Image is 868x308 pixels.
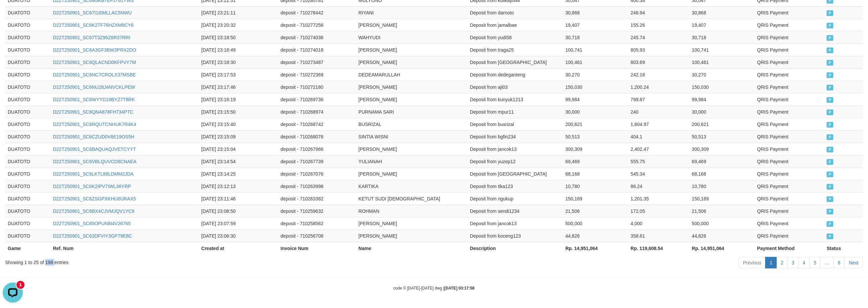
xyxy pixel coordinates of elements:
a: D22T250901_SC6CZUD0V6E19OS5H [53,134,135,139]
td: [DATE] 23:15:50 [199,106,278,118]
td: DUATOTO [5,217,50,230]
td: 68,168 [563,168,628,180]
td: deposit - 710268076 [278,130,356,143]
td: deposit - 710277256 [278,19,356,31]
td: [DATE] 23:18:30 [199,56,278,68]
td: 200,621 [689,118,755,130]
a: D22T250901_SC6ZSGPXKHU6URAX5 [53,196,136,201]
span: PAID [827,209,833,214]
td: deposit - 710268742 [278,118,356,130]
td: KETUT SUDI [DEMOGRAPHIC_DATA] [356,192,467,205]
td: 404.1 [628,130,690,143]
td: DUATOTO [5,56,50,68]
span: PAID [827,234,833,239]
td: [DATE] 23:08:50 [199,205,278,217]
td: [DATE] 23:16:19 [199,93,278,106]
span: PAID [827,10,833,16]
td: 1,201.35 [628,192,690,205]
td: 99,984 [563,93,628,106]
span: PAID [827,48,833,53]
span: PAID [827,85,833,90]
td: Deposit from traga25 [467,44,563,56]
td: QRIS Payment [755,106,824,118]
td: [PERSON_NAME] [356,143,467,155]
td: QRIS Payment [755,6,824,19]
th: Description [467,242,563,254]
a: D22T250901_SC6LKTL86LDMM2JDA [53,171,134,177]
a: D22T250901_SC6BX4CJVMJQV1YC9 [53,208,135,214]
td: 545.34 [628,168,690,180]
a: … [820,257,834,268]
td: [DATE] 23:17:53 [199,68,278,81]
span: PAID [827,60,833,66]
td: Deposit from jamalbae [467,19,563,31]
td: QRIS Payment [755,130,824,143]
td: deposit - 710272180 [278,81,356,93]
td: 100,461 [689,56,755,68]
a: 2 [776,257,788,268]
td: Deposit from jancok13 [467,217,563,230]
a: Previous [739,257,766,268]
td: 150,169 [563,192,628,205]
span: PAID [827,23,833,28]
th: Rp. 14,951,064 [689,242,755,254]
td: 44,826 [689,230,755,242]
th: Ref. Num [50,242,199,254]
div: Showing 1 to 25 of 198 entries [5,256,357,266]
td: [PERSON_NAME] [356,81,467,93]
td: 805.93 [628,44,690,56]
td: 21,506 [689,205,755,217]
td: deposit - 710259632 [278,205,356,217]
td: DUATOTO [5,93,50,106]
td: 300,309 [689,143,755,155]
td: DUATOTO [5,118,50,130]
td: Deposit from yudi58 [467,31,563,44]
td: [DATE] 23:15:09 [199,130,278,143]
td: 19,407 [689,19,755,31]
td: 30,270 [689,68,755,81]
td: 50,513 [563,130,628,143]
td: Deposit from koceng123 [467,230,563,242]
td: [DATE] 23:14:25 [199,168,278,180]
td: YULIANAH [356,155,467,168]
td: Deposit from [GEOGRAPHIC_DATA] [467,56,563,68]
td: QRIS Payment [755,118,824,130]
a: D22T250901_SC6K2TF76HZXM9CY6 [53,22,134,28]
td: 21,506 [563,205,628,217]
th: Created at [199,242,278,254]
td: deposit - 710274036 [278,31,356,44]
td: 50,513 [689,130,755,143]
td: deposit - 710267739 [278,155,356,168]
th: Status [824,242,863,254]
td: DUATOTO [5,81,50,93]
td: QRIS Payment [755,81,824,93]
span: PAID [827,110,833,115]
td: KARTIKA [356,180,467,192]
th: Rp. 14,951,064 [563,242,628,254]
td: Deposit from mpur11 [467,106,563,118]
td: 240 [628,106,690,118]
td: DUATOTO [5,168,50,180]
div: new message indicator [16,1,24,9]
td: deposit - 710278442 [278,6,356,19]
a: D22T250901_SC6NC7CROLX37MSBE [53,72,136,77]
td: DUATOTO [5,180,50,192]
span: PAID [827,172,833,177]
td: DUATOTO [5,44,50,56]
td: 246.94 [628,6,690,19]
td: 500,000 [563,217,628,230]
td: [PERSON_NAME] [356,56,467,68]
td: [DATE] 23:06:30 [199,230,278,242]
td: DUATOTO [5,106,50,118]
td: deposit - 710256708 [278,230,356,242]
td: DUATOTO [5,6,50,19]
a: D22T250901_SC6RQUTCNHUK7R4K4 [53,122,136,127]
td: [PERSON_NAME] [356,168,467,180]
th: Payment Method [755,242,824,254]
span: PAID [827,72,833,78]
td: 150,030 [563,81,628,93]
td: QRIS Payment [755,68,824,81]
td: Deposit from tika123 [467,180,563,192]
td: 4,000 [628,217,690,230]
span: PAID [827,159,833,165]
